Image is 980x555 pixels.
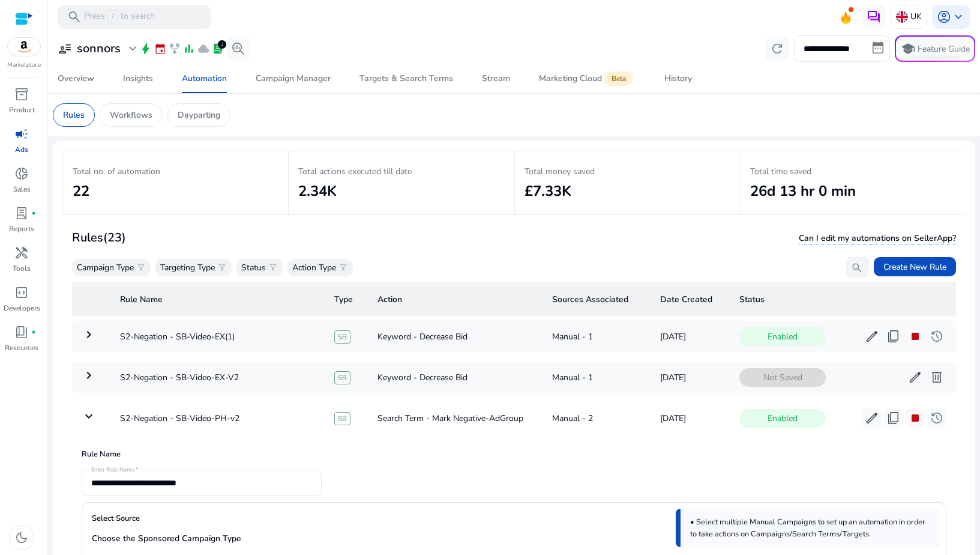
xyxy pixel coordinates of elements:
[110,321,325,352] td: S2-Negation - SB-Video-EX(1)
[14,87,29,102] span: inventory_2
[664,74,692,83] div: History
[110,362,325,393] td: S2-Negation - SB-Video-EX-V2
[63,109,85,121] p: Rules
[14,246,29,260] span: handyman
[908,329,922,344] span: stop
[908,370,922,384] span: edit
[482,74,510,83] div: Stream
[58,41,72,56] span: user_attributes
[368,402,543,434] td: Search Term - Mark Negative-AdGroup
[651,362,730,393] td: [DATE]
[256,74,331,83] div: Campaign Manager
[4,303,40,314] p: Developers
[169,43,181,55] span: family_history
[884,408,903,428] button: content_copy
[82,409,96,423] mat-icon: keyboard_arrow_down
[218,40,226,49] div: 3
[552,330,640,343] div: Manual - 1
[930,411,944,425] span: history
[14,166,29,181] span: donut_small
[110,402,325,434] td: S2-Negation - SB-Video-PH-v2
[359,74,453,83] div: Targets & Search Terms
[927,327,946,346] button: history
[651,282,730,316] th: Date Created
[604,71,633,86] span: Beta
[927,408,946,428] button: history
[67,10,82,24] span: search
[8,38,40,56] img: amazon.svg
[799,232,956,244] span: Can I edit my automations on SellerApp?
[226,37,250,61] button: search_insights
[334,371,350,384] span: SB
[886,411,901,425] span: content_copy
[334,330,350,344] span: SB
[212,43,224,55] span: lab_profile
[739,327,826,346] span: Enabled
[862,327,882,346] button: edit
[31,211,36,216] span: fiber_manual_record
[241,261,266,274] p: Status
[72,231,126,245] h3: Rules (23)
[865,411,879,425] span: edit
[338,262,348,272] span: filter_alt
[552,412,640,425] div: Manual - 2
[539,74,636,83] div: Marketing Cloud
[178,109,220,121] p: Dayparting
[13,263,31,274] p: Tools
[525,165,730,178] p: Total money saved
[334,412,350,425] span: SB
[110,282,325,316] th: Rule Name
[739,409,826,428] span: Enabled
[92,534,936,544] h5: Choose the Sponsored Campaign Type
[895,35,975,62] button: schoolFeature Guide
[125,41,140,56] span: expand_more
[908,411,922,425] span: stop
[298,165,504,178] p: Total actions executed till date
[739,368,826,387] span: Not Saved
[906,327,925,346] button: stop
[750,183,956,200] h2: 26d 13 hr 0 min
[651,321,730,352] td: [DATE]
[217,262,227,272] span: filter_alt
[77,41,121,56] h3: sonnors
[368,362,543,393] td: Keyword - Decrease Bid
[927,368,946,387] button: delete
[110,109,152,121] p: Workflows
[930,370,944,384] span: delete
[525,183,730,200] h2: £7.33K
[183,43,195,55] span: bar_chart
[851,262,863,274] span: search
[730,282,956,316] th: Status
[92,512,936,534] h4: Select Source
[136,262,146,272] span: filter_alt
[73,165,278,178] p: Total no. of automation
[140,43,152,55] span: bolt
[368,282,543,316] th: Action
[231,41,245,56] span: search_insights
[651,402,730,434] td: [DATE]
[765,37,789,61] button: refresh
[154,43,166,55] span: event
[5,342,38,353] p: Resources
[862,408,882,428] button: edit
[14,206,29,220] span: lab_profile
[14,325,29,339] span: book_4
[73,183,278,200] h2: 22
[552,371,640,384] div: Manual - 1
[368,321,543,352] td: Keyword - Decrease Bid
[906,368,925,387] button: edit
[543,282,650,316] th: Sources Associated
[951,10,966,24] span: keyboard_arrow_down
[77,261,134,274] p: Campaign Type
[292,261,336,274] p: Action Type
[865,329,879,344] span: edit
[9,105,35,115] p: Product
[182,74,227,83] div: Automation
[84,10,155,23] p: Press to search
[82,327,96,342] mat-icon: keyboard_arrow_right
[91,466,135,475] mat-label: Enter Rule Name
[896,11,908,23] img: uk.svg
[937,10,951,24] span: account_circle
[770,41,784,56] span: refresh
[31,330,36,335] span: fiber_manual_record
